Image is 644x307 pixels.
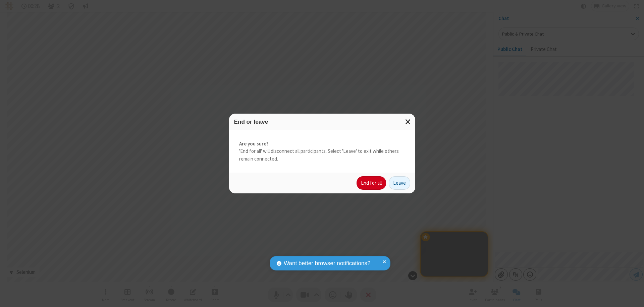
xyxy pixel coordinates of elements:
button: Close modal [401,114,415,130]
strong: Are you sure? [239,140,405,148]
button: End for all [357,176,386,190]
button: Leave [389,176,410,190]
h3: End or leave [234,119,410,125]
span: Want better browser notifications? [284,259,370,268]
div: 'End for all' will disconnect all participants. Select 'Leave' to exit while others remain connec... [229,130,415,173]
